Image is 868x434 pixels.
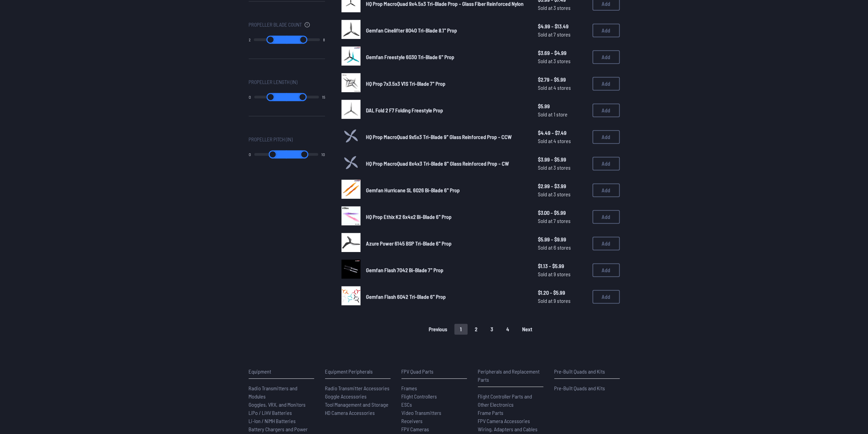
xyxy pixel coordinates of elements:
a: Pre-Built Quads and Kits [554,384,620,392]
span: $3.99 - $5.99 [538,155,587,164]
a: DAL Fold 2 F7 Folding Freestyle Prop [366,106,527,114]
a: Tool Management and Storage [325,401,391,409]
img: image [341,46,361,66]
span: Goggles, VRX, and Monitors [249,401,306,408]
a: image [341,20,361,41]
img: image [341,20,361,39]
a: Gemfan Flash 7042 Bi-Blade 7" Prop [366,266,527,274]
span: Sold at 4 stores [538,137,587,145]
a: Goggles, VRX, and Monitors [249,401,314,409]
button: Add [592,263,620,277]
span: Next [522,326,532,332]
span: Sold at 3 stores [538,4,587,12]
button: 2 [469,324,483,335]
span: LiPo / LiHV Batteries [249,409,292,416]
p: Equipment Peripherals [325,367,391,376]
span: Flight Controllers [401,393,437,400]
a: image [341,286,361,307]
button: Add [592,183,620,197]
span: Tool Management and Storage [325,401,388,408]
output: 10 [321,152,325,157]
span: Frames [401,385,417,391]
button: Add [592,103,620,117]
img: image [341,260,361,279]
button: Add [592,77,620,90]
p: Pre-Built Quads and Kits [554,367,620,376]
a: HD Camera Accessories [325,409,391,417]
a: HQ Prop Ethix K2 6x4x2 Bi-Blade 6" Prop [366,213,527,221]
span: Gemfan Flash 7042 Bi-Blade 7" Prop [366,267,443,273]
button: Add [592,50,620,64]
a: Li-Ion / NiMH Batteries [249,417,314,425]
img: image [341,206,361,225]
span: Propeller Blade Count [249,20,302,29]
span: $5.99 - $9.99 [538,235,587,243]
span: HQ Prop MacroQuad 9x5x3 Tri-Blade 9" Glass Reinforced Prop - CCW [366,134,512,140]
span: $4.99 - $13.49 [538,22,587,30]
button: 1 [454,324,468,335]
p: FPV Quad Parts [401,367,467,376]
img: image [341,180,361,199]
a: FPV Cameras [401,425,467,433]
a: Flight Controller Parts and Other Electronics [478,392,543,409]
a: HQ Prop MacroQuad 9x5x3 Tri-Blade 9" Glass Reinforced Prop - CCW [366,133,527,141]
a: LiPo / LiHV Batteries [249,409,314,417]
span: DAL Fold 2 F7 Folding Freestyle Prop [366,107,443,113]
a: Gemfan Flash 6042 Tri-Blade 6" Prop [366,293,527,301]
span: FPV Camera Accessories [478,418,530,424]
a: image [341,180,361,201]
a: HQ Prop 7x3.5x3 V1S Tri-Blade 7" Prop [366,80,527,88]
a: Gemfan Freestyle 6030 Tri-Blade 6" Prop [366,53,527,61]
a: image [341,233,361,254]
span: $1.20 - $5.99 [538,289,587,297]
a: Radio Transmitter Accessories [325,384,391,392]
span: Sold at 6 stores [538,243,587,252]
a: Gemfan Cinelifter 8040 Tri-Blade 8.1" Prop [366,26,527,34]
button: 4 [500,324,515,335]
a: Radio Transmitters and Modules [249,384,314,401]
span: Pre-Built Quads and Kits [554,385,605,391]
img: image [341,73,361,92]
a: Video Transmitters [401,409,467,417]
output: 15 [322,94,325,100]
span: Sold at 9 stores [538,270,587,278]
span: $3.69 - $4.99 [538,49,587,57]
span: HQ Prop MacroQuad 8x4x3 Tri-Blade 8" Glass Reinforced Prop - CW [366,160,509,167]
img: image [341,286,361,305]
button: Add [592,290,620,304]
span: Gemfan Flash 6042 Tri-Blade 6" Prop [366,293,446,300]
span: Sold at 4 stores [538,84,587,92]
button: Add [592,210,620,224]
span: HQ Prop 7x3.5x3 V1S Tri-Blade 7" Prop [366,80,445,87]
span: FPV Cameras [401,426,429,432]
p: Peripherals and Replacement Parts [478,367,543,384]
button: 3 [485,324,499,335]
span: Propeller Length (in) [249,78,297,86]
span: Sold at 1 store [538,110,587,118]
a: Azure Power 6145 BSP Tri-Blade 6" Prop [366,239,527,248]
p: Equipment [249,367,314,376]
span: $5.99 [538,102,587,110]
span: Sold at 7 stores [538,217,587,225]
span: HD Camera Accessories [325,409,375,416]
a: HQ Prop MacroQuad 8x4x3 Tri-Blade 8" Glass Reinforced Prop - CW [366,159,527,168]
span: Azure Power 6145 BSP Tri-Blade 6" Prop [366,240,452,247]
span: Receivers [401,418,423,424]
a: image [341,260,361,281]
output: 8 [323,37,325,42]
span: $2.79 - $5.99 [538,75,587,84]
span: Gemfan Cinelifter 8040 Tri-Blade 8.1" Prop [366,27,457,33]
span: $4.49 - $7.49 [538,129,587,137]
span: Radio Transmitter Accessories [325,385,389,391]
span: Flight Controller Parts and Other Electronics [478,393,532,408]
a: Flight Controllers [401,392,467,401]
span: Li-Ion / NiMH Batteries [249,418,296,424]
img: image [341,233,361,252]
span: HQ Prop MacroQuad 9x4.5x3 Tri-Blade Prop - Glass Fiber Reinforced Nylon [366,0,524,7]
span: Video Transmitters [401,409,441,416]
button: Add [592,157,620,170]
button: Add [592,130,620,144]
a: Goggle Accessories [325,392,391,401]
span: Radio Transmitters and Modules [249,385,297,400]
a: image [341,206,361,227]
